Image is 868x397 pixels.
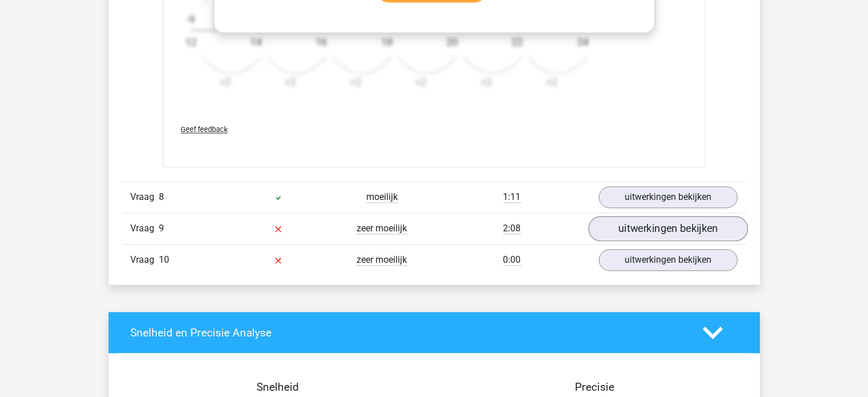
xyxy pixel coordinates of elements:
[131,326,686,339] h4: Snelheid en Precisie Analyse
[250,36,262,48] text: 14
[131,222,159,235] span: Vraag
[159,254,170,265] span: 10
[381,36,392,48] text: 18
[588,216,747,241] a: uitwerkingen bekijken
[366,191,398,203] span: moeilijk
[447,380,742,394] h4: Precisie
[219,76,231,88] text: +2
[503,254,521,266] span: 0:00
[511,36,523,48] text: 22
[186,13,195,25] text: -9
[577,36,588,48] text: 24
[446,36,458,48] text: 20
[131,380,426,394] h4: Snelheid
[285,76,296,88] text: +2
[357,254,407,266] span: zeer moeilijk
[599,186,738,208] a: uitwerkingen bekijken
[357,223,407,234] span: zeer moeilijk
[503,191,521,203] span: 1:11
[181,125,228,134] span: Geef feedback
[159,191,165,202] span: 8
[350,76,361,88] text: +2
[315,36,327,48] text: 16
[131,190,159,204] span: Vraag
[503,223,521,234] span: 2:08
[546,76,557,88] text: +2
[599,249,738,271] a: uitwerkingen bekijken
[159,223,165,234] span: 9
[185,36,197,48] text: 12
[131,253,159,267] span: Vraag
[415,76,426,88] text: +2
[481,76,492,88] text: +2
